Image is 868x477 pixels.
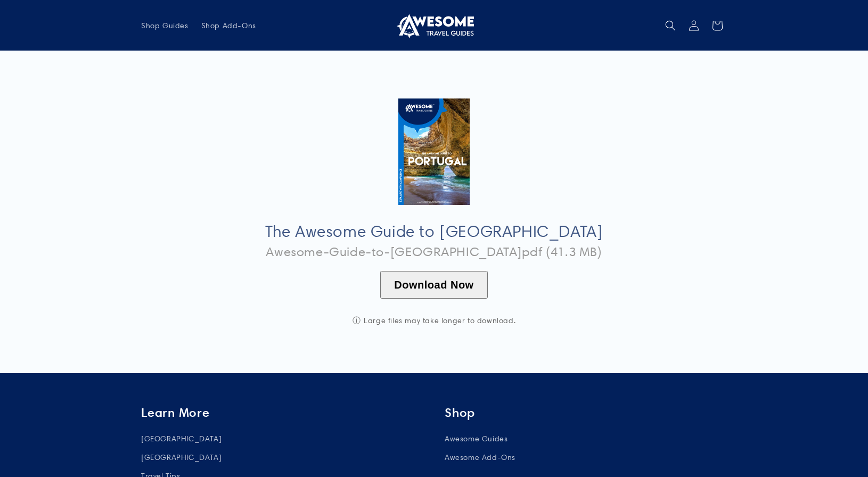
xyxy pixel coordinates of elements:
[195,14,263,37] a: Shop Add-Ons
[445,448,515,467] a: Awesome Add-Ons
[141,405,423,421] h2: Learn More
[135,14,195,37] a: Shop Guides
[201,21,256,30] span: Shop Add-Ons
[141,21,189,30] span: Shop Guides
[380,271,487,299] button: Download Now
[353,316,361,325] span: ⓘ
[659,14,682,37] summary: Search
[398,98,469,205] img: Cover_Large_-_Portugal.jpg
[327,316,541,325] div: Large files may take longer to download.
[445,405,727,421] h2: Shop
[141,432,222,448] a: [GEOGRAPHIC_DATA]
[445,432,507,448] a: Awesome Guides
[141,448,222,467] a: [GEOGRAPHIC_DATA]
[390,9,478,42] a: Awesome Travel Guides
[394,13,474,38] img: Awesome Travel Guides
